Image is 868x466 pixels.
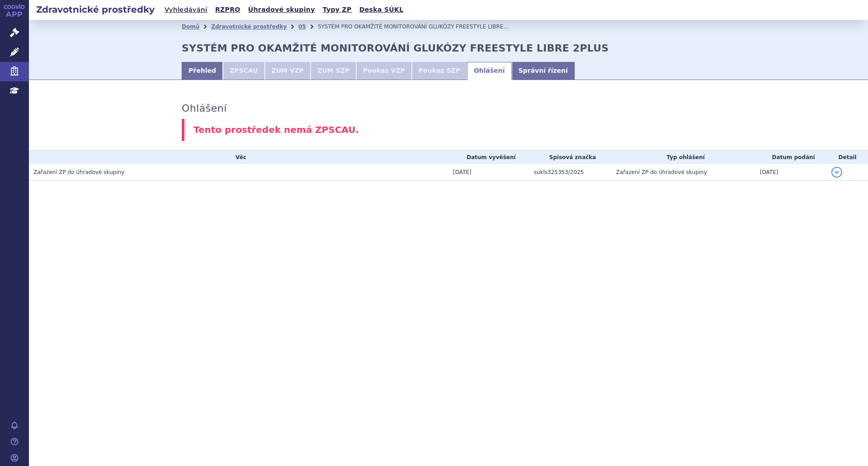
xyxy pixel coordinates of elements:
a: Ohlášení [467,62,512,80]
div: Tento prostředek nemá ZPSCAU. [182,119,715,141]
td: [DATE] [755,164,827,181]
h2: Zdravotnické prostředky [29,3,162,16]
a: Přehled [182,62,223,80]
td: [DATE] [448,164,529,181]
h3: Ohlášení [182,103,227,114]
span: Zařazení ZP do úhradové skupiny [33,169,124,175]
button: detail [831,167,842,178]
th: Datum podání [755,151,827,164]
a: Vyhledávání [162,4,210,16]
a: 05 [298,24,306,30]
a: RZPRO [212,4,243,16]
td: sukls325353/2025 [529,164,612,181]
a: Deska SÚKL [357,4,406,16]
a: Domů [182,24,199,30]
a: Správní řízení [512,62,575,80]
th: Spisová značka [529,151,612,164]
th: Typ ohlášení [612,151,755,164]
strong: SYSTÉM PRO OKAMŽITÉ MONITOROVÁNÍ GLUKÓZY FREESTYLE LIBRE 2PLUS [182,42,609,54]
a: Úhradové skupiny [245,4,318,16]
th: Detail [827,151,868,164]
a: Zdravotnické prostředky [211,24,287,30]
span: SYSTÉM PRO OKAMŽITÉ MONITOROVÁNÍ GLUKÓZY FREESTYLE LIBRE 2PLUS [318,24,522,30]
th: Datum vyvěšení [448,151,529,164]
th: Věc [29,151,448,164]
td: Zařazení ZP do úhradové skupiny [612,164,755,181]
a: Typy ZP [320,4,354,16]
